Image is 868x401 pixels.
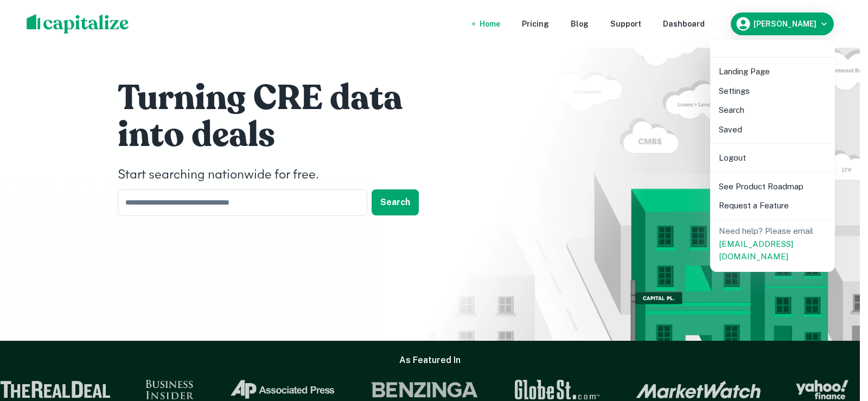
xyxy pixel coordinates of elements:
[714,120,831,139] li: Saved
[714,81,831,101] li: Settings
[719,225,826,263] p: Need help? Please email
[714,62,831,81] li: Landing Page
[714,148,831,168] li: Logout
[714,196,831,215] li: Request a Feature
[719,239,793,262] a: [EMAIL_ADDRESS][DOMAIN_NAME]
[714,177,831,196] li: See Product Roadmap
[814,314,868,366] iframe: Chat Widget
[714,100,831,120] li: Search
